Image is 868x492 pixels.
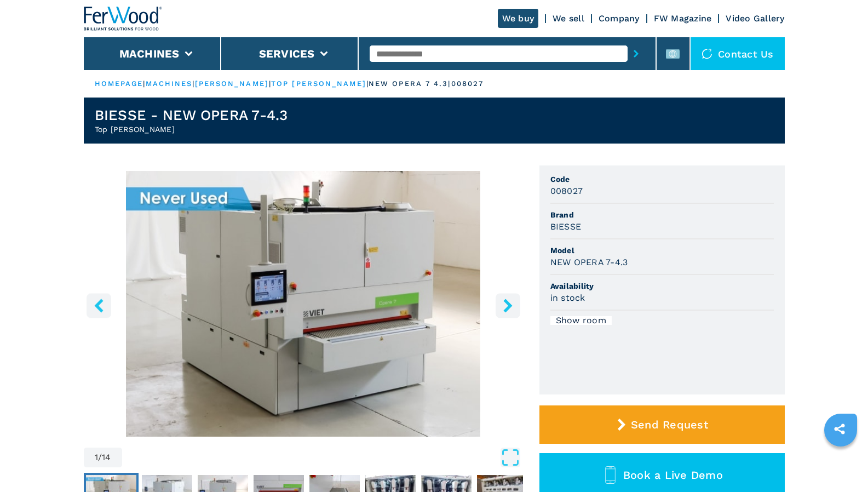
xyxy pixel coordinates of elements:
[550,174,774,185] span: Code
[550,185,583,197] h3: 008027
[95,453,98,462] span: 1
[550,245,774,256] span: Model
[599,13,640,24] a: Company
[623,468,723,482] span: Book a Live Demo
[550,220,582,233] h3: BIESSE
[143,79,145,88] span: |
[259,47,315,60] button: Services
[654,13,712,24] a: FW Magazine
[702,48,712,59] img: Contact us
[498,9,539,28] a: We buy
[271,79,366,88] a: top [PERSON_NAME]
[550,291,585,304] h3: in stock
[95,79,143,88] a: HOMEPAGE
[496,293,520,318] button: right-button
[369,79,451,89] p: new opera 7 4.3 |
[146,79,193,88] a: machines
[550,256,628,268] h3: NEW OPERA 7-4.3
[550,281,774,291] span: Availability
[628,41,645,66] button: submit-button
[95,124,288,135] h2: Top [PERSON_NAME]
[84,7,163,31] img: Ferwood
[102,453,111,462] span: 14
[691,37,785,70] div: Contact us
[366,79,369,88] span: |
[550,209,774,220] span: Brand
[726,13,784,24] a: Video Gallery
[95,106,288,124] h1: BIESSE - NEW OPERA 7-4.3
[84,171,523,437] img: Top Sanders BIESSE NEW OPERA 7-4.3
[550,316,612,325] div: Show room
[826,415,853,443] a: sharethis
[192,79,194,88] span: |
[539,405,785,444] button: Send Request
[451,79,484,89] p: 008027
[87,293,111,318] button: left-button
[269,79,271,88] span: |
[119,47,180,60] button: Machines
[98,453,102,462] span: /
[125,448,520,467] button: Open Fullscreen
[84,171,523,437] div: Go to Slide 1
[195,79,269,88] a: [PERSON_NAME]
[631,418,708,431] span: Send Request
[553,13,584,24] a: We sell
